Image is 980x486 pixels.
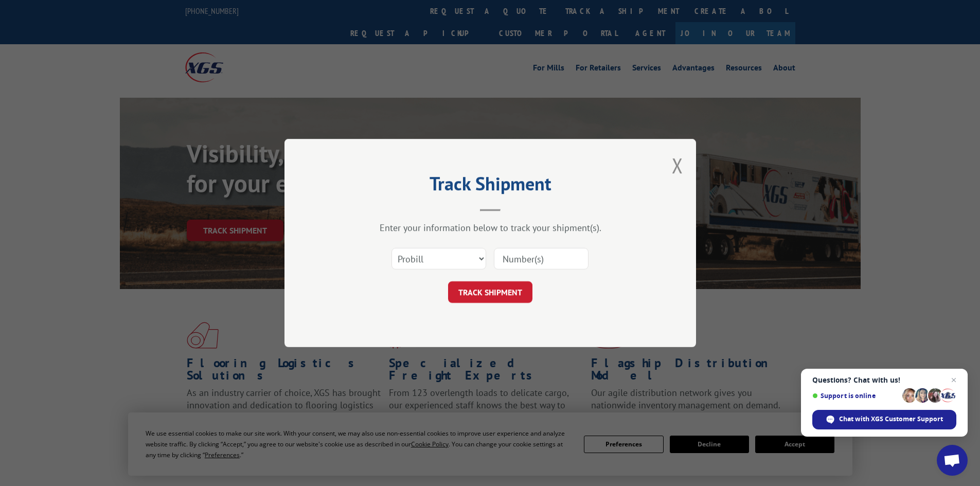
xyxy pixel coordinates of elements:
[948,374,960,386] span: Close chat
[839,415,943,424] span: Chat with XGS Customer Support
[336,222,645,233] div: Enter your information below to track your shipment(s).
[937,445,968,476] div: Open chat
[448,281,532,303] button: TRACK SHIPMENT
[812,410,956,429] div: Chat with XGS Customer Support
[672,152,683,179] button: Close modal
[494,248,589,269] input: Number(s)
[812,392,899,400] span: Support is online
[336,176,645,196] h2: Track Shipment
[812,376,956,384] span: Questions? Chat with us!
